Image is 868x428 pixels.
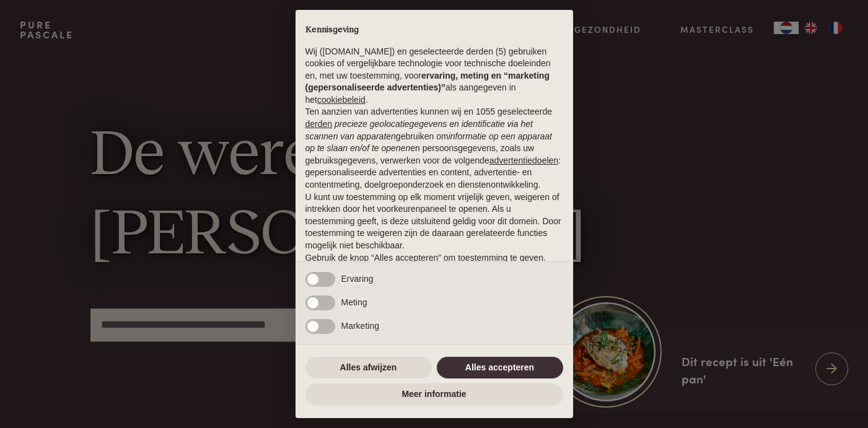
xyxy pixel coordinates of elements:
button: Alles afwijzen [305,357,432,379]
h2: Kennisgeving [305,25,563,36]
p: U kunt uw toestemming op elk moment vrijelijk geven, weigeren of intrekken door het voorkeurenpan... [305,191,563,252]
span: Marketing [341,321,379,331]
button: Meer informatie [305,383,563,406]
em: informatie op een apparaat op te slaan en/of te openen [305,131,553,154]
span: Meting [341,297,367,307]
p: Ten aanzien van advertenties kunnen wij en 1055 geselecteerde gebruiken om en persoonsgegevens, z... [305,106,563,191]
button: Alles accepteren [437,357,563,379]
p: Gebruik de knop “Alles accepteren” om toestemming te geven. Gebruik de knop “Alles afwijzen” om d... [305,252,563,289]
p: Wij ([DOMAIN_NAME]) en geselecteerde derden (5) gebruiken cookies of vergelijkbare technologie vo... [305,46,563,107]
a: cookiebeleid [317,95,366,105]
strong: ervaring, meting en “marketing (gepersonaliseerde advertenties)” [305,71,550,93]
em: precieze geolocatiegegevens en identificatie via het scannen van apparaten [305,119,533,141]
button: derden [305,118,333,131]
span: Ervaring [341,274,374,284]
button: advertentiedoelen [489,155,558,167]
